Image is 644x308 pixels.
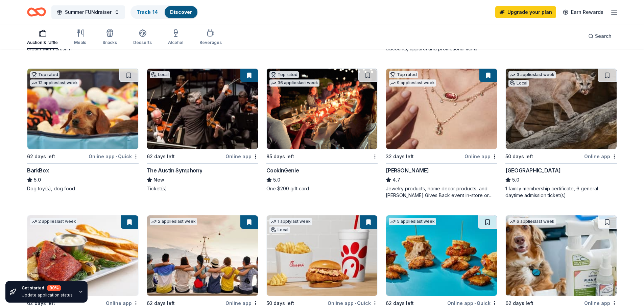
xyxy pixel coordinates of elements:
[65,8,112,16] span: Summer FUNdraiser
[27,185,139,192] div: Dog toy(s), dog food
[27,4,46,20] a: Home
[30,71,59,78] div: Top rated
[386,152,414,161] div: 32 days left
[22,292,73,298] div: Update application status
[583,29,617,43] button: Search
[27,69,138,149] img: Image for BarkBox
[147,152,175,161] div: 62 days left
[392,176,400,184] span: 4.7
[150,218,197,225] div: 2 applies last week
[47,285,61,291] div: 80 %
[269,227,290,233] div: Local
[147,215,258,296] img: Image for Let's Roam
[168,40,183,45] div: Alcohol
[386,215,497,296] img: Image for Maple Street Biscuit
[116,154,117,159] span: •
[505,68,617,199] a: Image for Houston Zoo3 applieslast weekLocal50 days leftOnline app[GEOGRAPHIC_DATA]5.01 family me...
[147,69,258,149] img: Image for The Austin Symphony
[273,176,280,184] span: 5.0
[199,40,222,45] div: Beverages
[170,9,192,15] a: Discover
[389,79,436,87] div: 9 applies last week
[102,26,117,49] button: Snacks
[106,299,139,307] div: Online app
[27,166,49,174] div: BarkBox
[389,71,418,78] div: Top rated
[512,176,519,184] span: 5.0
[102,40,117,45] div: Snacks
[355,301,356,306] span: •
[386,299,414,307] div: 62 days left
[584,299,617,307] div: Online app
[147,299,175,307] div: 62 days left
[386,185,497,199] div: Jewelry products, home decor products, and [PERSON_NAME] Gives Back event in-store or online (or ...
[267,69,378,149] img: Image for CookinGenie
[508,218,556,225] div: 6 applies last week
[506,215,617,296] img: Image for Wondercide
[133,40,152,45] div: Desserts
[508,80,529,87] div: Local
[153,176,164,184] span: New
[386,166,429,174] div: [PERSON_NAME]
[89,152,139,161] div: Online app Quick
[147,68,258,192] a: Image for The Austin SymphonyLocal62 days leftOnline appThe Austin SymphonyNewTicket(s)
[386,68,497,199] a: Image for Kendra ScottTop rated9 applieslast week32 days leftOnline app[PERSON_NAME]4.7Jewelry pr...
[34,176,41,184] span: 5.0
[137,9,158,15] a: Track· 14
[506,69,617,149] img: Image for Houston Zoo
[559,6,607,18] a: Earn Rewards
[30,218,77,225] div: 2 applies last week
[266,166,299,174] div: CookinGenie
[30,79,79,87] div: 12 applies last week
[464,152,497,161] div: Online app
[133,26,152,49] button: Desserts
[27,26,58,49] button: Auction & raffle
[495,6,556,18] a: Upgrade your plan
[225,299,258,307] div: Online app
[328,299,378,307] div: Online app Quick
[27,40,58,45] div: Auction & raffle
[147,185,258,192] div: Ticket(s)
[505,152,533,161] div: 50 days left
[74,40,86,45] div: Meals
[27,152,55,161] div: 62 days left
[508,71,556,78] div: 3 applies last week
[27,215,138,296] img: Image for Perry's Steakhouse
[505,185,617,199] div: 1 family membership certificate, 6 general daytime admission ticket(s)
[386,69,497,149] img: Image for Kendra Scott
[74,26,86,49] button: Meals
[147,166,202,174] div: The Austin Symphony
[130,5,198,19] button: Track· 14Discover
[266,68,378,192] a: Image for CookinGenieTop rated36 applieslast week85 days leftCookinGenie5.0One $200 gift card
[27,68,139,192] a: Image for BarkBoxTop rated12 applieslast week62 days leftOnline app•QuickBarkBox5.0Dog toy(s), do...
[584,152,617,161] div: Online app
[447,299,497,307] div: Online app Quick
[267,215,378,296] img: Image for Chick-fil-A (Austin)
[150,71,170,78] div: Local
[474,301,476,306] span: •
[199,26,222,49] button: Beverages
[225,152,258,161] div: Online app
[269,79,319,87] div: 36 applies last week
[269,71,299,78] div: Top rated
[269,218,312,225] div: 1 apply last week
[266,185,378,192] div: One $200 gift card
[389,218,436,225] div: 5 applies last week
[505,299,533,307] div: 62 days left
[51,5,125,19] button: Summer FUNdraiser
[505,166,560,174] div: [GEOGRAPHIC_DATA]
[595,32,612,40] span: Search
[22,285,73,291] div: Get started
[266,299,294,307] div: 50 days left
[168,26,183,49] button: Alcohol
[266,152,294,161] div: 85 days left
